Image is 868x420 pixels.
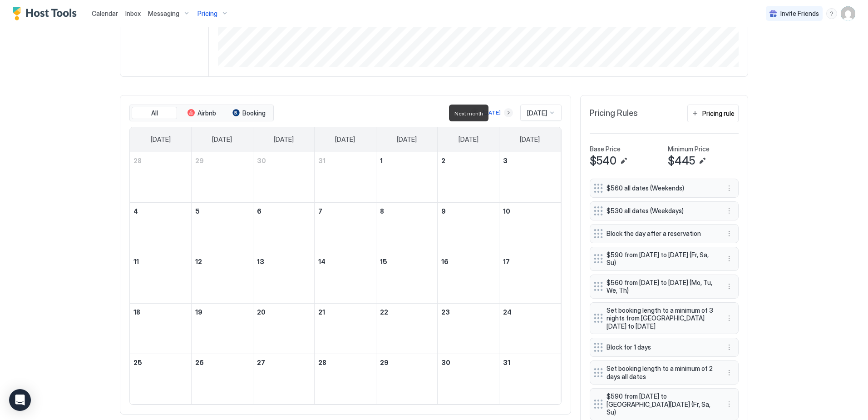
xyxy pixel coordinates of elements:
div: menu [724,342,735,353]
div: tab-group [129,105,274,122]
span: [DATE] [274,135,294,144]
td: January 18, 2026 [130,303,192,354]
span: 29 [380,359,389,366]
a: January 12, 2026 [192,253,253,270]
td: January 23, 2026 [438,303,499,354]
button: More options [724,399,735,410]
a: January 15, 2026 [376,253,438,270]
span: 9 [441,207,446,215]
a: Saturday [511,127,549,152]
a: January 11, 2026 [130,253,191,270]
a: January 5, 2026 [192,203,253,220]
td: January 9, 2026 [438,202,499,253]
span: [DATE] [397,135,417,144]
a: January 28, 2026 [315,354,376,371]
td: January 6, 2026 [253,202,315,253]
a: December 29, 2025 [192,152,253,169]
a: January 3, 2026 [499,152,561,169]
span: Booking [242,109,266,117]
td: January 29, 2026 [376,354,438,404]
span: Block the day after a reservation [607,230,715,238]
button: More options [724,281,735,292]
button: More options [724,253,735,264]
a: January 19, 2026 [192,304,253,320]
span: All [151,109,158,117]
span: [DATE] [527,109,547,117]
span: $590 from [DATE] to [GEOGRAPHIC_DATA][DATE] (Fr, Sa, Su) [607,392,715,416]
span: $445 [668,154,695,168]
span: 5 [195,207,200,215]
td: January 28, 2026 [315,354,376,404]
div: menu [724,228,735,239]
span: 15 [380,258,387,265]
span: $560 all dates (Weekends) [607,184,715,192]
td: January 10, 2026 [499,202,561,253]
div: menu [826,8,837,19]
span: 23 [441,308,450,316]
td: January 13, 2026 [253,253,315,303]
span: Minimum Price [668,145,710,153]
span: 10 [503,207,510,215]
span: Next month [454,110,483,117]
button: Pricing rule [687,105,739,122]
a: January 1, 2026 [376,152,438,169]
span: 19 [195,308,202,316]
div: User profile [841,6,855,21]
div: [DATE] [483,109,501,117]
span: 18 [133,308,140,316]
span: 20 [257,308,266,316]
a: Inbox [125,9,141,18]
a: January 6, 2026 [253,203,315,220]
td: January 2, 2026 [438,152,499,203]
a: January 13, 2026 [253,253,315,270]
td: January 7, 2026 [315,202,376,253]
span: 31 [503,359,510,366]
button: Edit [697,155,708,166]
span: $540 [590,154,616,168]
button: Booking [226,107,271,120]
td: December 31, 2025 [315,152,376,203]
span: Calendar [92,10,118,17]
a: January 20, 2026 [253,304,315,320]
div: menu [724,367,735,378]
td: January 12, 2026 [192,253,253,303]
a: January 22, 2026 [376,304,438,320]
span: Inbox [125,10,141,17]
span: 7 [318,207,322,215]
button: More options [724,205,735,216]
a: January 16, 2026 [438,253,499,270]
td: January 20, 2026 [253,303,315,354]
td: January 19, 2026 [192,303,253,354]
div: menu [724,205,735,216]
div: menu [724,253,735,264]
button: More options [724,313,735,324]
span: 6 [257,207,261,215]
div: $560 from [DATE] to [DATE] (Mo, Tu, We, Th) menu [590,275,739,299]
div: Host Tools Logo [13,7,81,20]
a: January 30, 2026 [438,354,499,371]
a: Wednesday [326,127,364,152]
td: January 8, 2026 [376,202,438,253]
a: January 17, 2026 [499,253,561,270]
td: January 24, 2026 [499,303,561,354]
td: December 28, 2025 [130,152,192,203]
td: January 27, 2026 [253,354,315,404]
button: Edit [618,155,629,166]
span: 29 [195,157,204,165]
button: More options [724,183,735,194]
td: January 31, 2026 [499,354,561,404]
span: $590 from [DATE] to [DATE] (Fr, Sa, Su) [607,251,715,267]
a: January 27, 2026 [253,354,315,371]
td: January 21, 2026 [315,303,376,354]
a: December 31, 2025 [315,152,376,169]
span: 21 [318,308,325,316]
div: Set booking length to a minimum of 3 nights from [GEOGRAPHIC_DATA][DATE] to [DATE] menu [590,302,739,335]
span: Base Price [590,145,621,153]
div: Block for 1 days menu [590,338,739,357]
a: Sunday [142,127,180,152]
span: 26 [195,359,204,366]
a: January 24, 2026 [499,304,561,320]
span: 12 [195,258,202,265]
span: 22 [380,308,388,316]
span: Set booking length to a minimum of 2 days all dates [607,365,715,380]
